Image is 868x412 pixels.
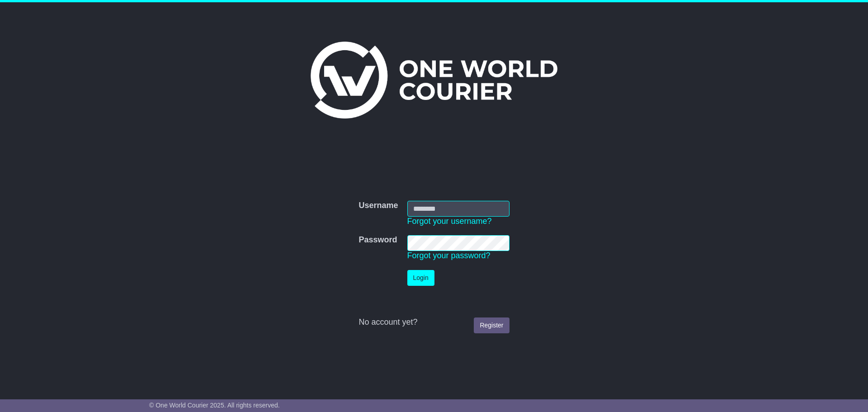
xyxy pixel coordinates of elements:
label: Username [359,201,398,211]
a: Forgot your password? [407,251,491,260]
label: Password [359,235,397,245]
a: Register [474,317,509,333]
img: One World [311,42,557,118]
button: Login [407,270,434,286]
span: © One World Courier 2025. All rights reserved. [149,402,280,409]
a: Forgot your username? [407,217,492,226]
div: No account yet? [359,317,509,327]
